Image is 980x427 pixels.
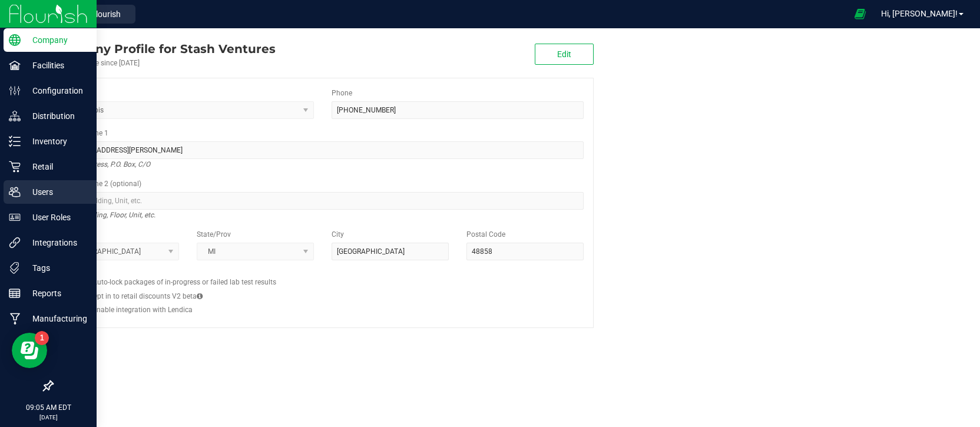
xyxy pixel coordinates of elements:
[466,229,505,240] label: Postal Code
[21,185,91,199] p: Users
[535,44,594,65] button: Edit
[5,402,91,413] p: 09:05 AM EDT
[9,59,21,71] inline-svg: Facilities
[332,229,344,240] label: City
[881,9,958,18] span: Hi, [PERSON_NAME]!
[21,236,91,250] p: Integrations
[52,40,276,58] div: Stash Ventures
[62,141,584,159] input: Address
[847,2,873,25] span: Open Ecommerce Menu
[9,287,21,299] inline-svg: Reports
[62,178,141,189] label: Address Line 2 (optional)
[21,84,91,98] p: Configuration
[21,261,91,275] p: Tags
[21,210,91,224] p: User Roles
[21,134,91,148] p: Inventory
[9,262,21,274] inline-svg: Tags
[5,413,91,422] p: [DATE]
[9,110,21,122] inline-svg: Distribution
[9,135,21,147] inline-svg: Inventory
[9,211,21,223] inline-svg: User Roles
[557,49,571,59] span: Edit
[21,58,91,72] p: Facilities
[9,85,21,97] inline-svg: Configuration
[62,192,584,210] input: Suite, Building, Unit, etc.
[197,229,231,240] label: State/Prov
[62,269,584,277] h2: Configs
[21,160,91,174] p: Retail
[92,291,203,302] label: Opt in to retail discounts V2 beta
[21,33,91,47] p: Company
[9,161,21,173] inline-svg: Retail
[92,304,193,315] label: Enable integration with Lendica
[9,237,21,249] inline-svg: Integrations
[332,88,352,98] label: Phone
[92,277,276,287] label: Auto-lock packages of in-progress or failed lab test results
[21,312,91,326] p: Manufacturing
[332,243,449,260] input: City
[9,313,21,325] inline-svg: Manufacturing
[466,243,584,260] input: Postal Code
[52,58,276,68] div: Account active since [DATE]
[21,109,91,123] p: Distribution
[35,331,49,345] iframe: Resource center unread badge
[332,101,584,119] input: (123) 456-7890
[9,186,21,198] inline-svg: Users
[12,333,47,368] iframe: Resource center
[9,34,21,46] inline-svg: Company
[62,208,155,222] i: Suite, Building, Floor, Unit, etc.
[62,157,150,171] i: Street address, P.O. Box, C/O
[21,286,91,300] p: Reports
